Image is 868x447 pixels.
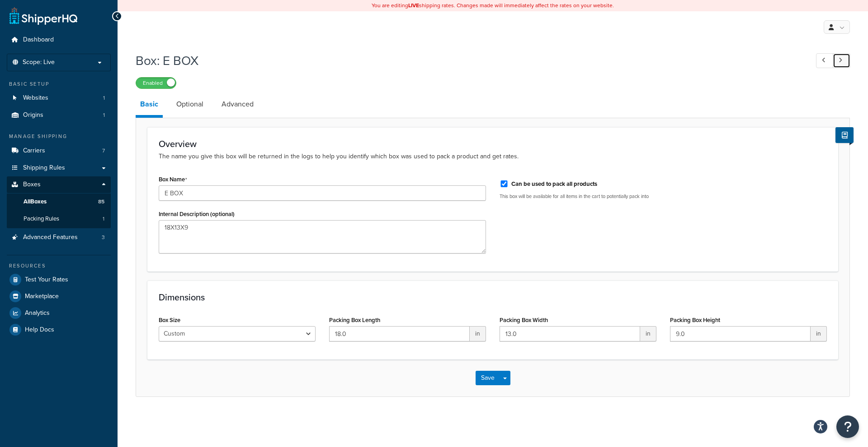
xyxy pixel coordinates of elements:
span: 85 [98,198,104,206]
h1: Box: E BOX [136,52,799,69]
a: Test Your Rates [7,272,111,288]
span: 1 [103,215,104,223]
p: This box will be available for all items in the cart to potentially pack into [500,193,827,200]
li: Origins [7,107,111,124]
span: in [470,326,486,341]
span: Dashboard [23,36,54,44]
a: Shipping Rules [7,160,111,176]
button: Open Resource Center [836,415,859,438]
a: Origins1 [7,107,111,124]
span: in [811,326,827,341]
span: 3 [102,234,105,241]
div: Resources [7,262,111,270]
span: Shipping Rules [23,164,65,172]
textarea: 18X13X9 [159,220,486,253]
div: Manage Shipping [7,133,111,140]
span: Test Your Rates [25,276,68,284]
label: Internal Description (optional) [159,211,235,217]
a: Boxes [7,176,111,193]
b: LIVE [408,1,419,9]
h3: Dimensions [159,292,827,302]
span: 1 [103,111,105,119]
a: Help Docs [7,322,111,338]
span: Packing Rules [24,215,59,223]
a: Websites1 [7,90,111,106]
a: Advanced Features3 [7,229,111,246]
li: Websites [7,90,111,106]
span: Websites [23,94,48,102]
button: Save [476,371,500,385]
a: Basic [136,93,163,118]
a: Analytics [7,305,111,321]
label: Box Name [159,176,187,183]
a: Dashboard [7,32,111,48]
li: Packing Rules [7,211,111,227]
label: Enabled [136,78,176,88]
label: Packing Box Length [329,317,380,323]
span: Help Docs [25,326,54,334]
a: AllBoxes85 [7,194,111,210]
label: Box Size [159,317,180,323]
span: 1 [103,94,105,102]
span: Boxes [23,181,41,189]
a: Previous Record [816,53,834,68]
li: Boxes [7,176,111,228]
span: Carriers [23,147,45,155]
div: Basic Setup [7,80,111,88]
button: Show Help Docs [835,127,854,143]
li: Carriers [7,143,111,159]
span: 7 [102,147,105,155]
a: Optional [172,93,208,115]
label: Packing Box Height [670,317,720,323]
span: Origins [23,111,43,119]
li: Advanced Features [7,229,111,246]
a: Carriers7 [7,143,111,159]
label: Packing Box Width [500,317,548,323]
span: Advanced Features [23,234,78,241]
span: Marketplace [25,293,59,300]
a: Marketplace [7,288,111,304]
span: Analytics [25,309,50,317]
span: All Boxes [24,198,47,206]
h3: Overview [159,139,827,149]
a: Packing Rules1 [7,211,111,227]
span: Scope: Live [23,59,55,66]
a: Next Record [833,53,850,68]
span: in [640,326,656,341]
label: Can be used to pack all products [511,180,597,188]
a: Advanced [217,93,258,115]
p: The name you give this box will be returned in the logs to help you identify which box was used t... [159,152,827,161]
